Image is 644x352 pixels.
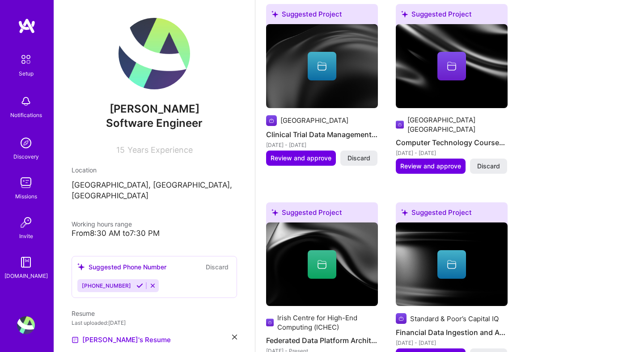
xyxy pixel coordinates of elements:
img: teamwork [17,174,35,192]
div: [DATE] - [DATE] [396,148,508,158]
img: cover [396,24,508,108]
img: Company logo [266,317,274,328]
a: User Avatar [15,316,37,334]
h4: Clinical Trial Data Management System [266,129,378,140]
button: Review and approve [266,151,336,166]
div: [DOMAIN_NAME] [4,271,48,281]
img: logo [18,18,36,34]
i: icon SuggestedTeams [401,209,408,216]
button: Discard [340,151,377,166]
span: [PHONE_NUMBER] [82,282,131,289]
div: [DATE] - [DATE] [266,140,378,150]
div: Standard & Poor’s Capital IQ [410,314,499,323]
button: Discard [470,159,507,174]
div: [DATE] - [DATE] [396,338,508,348]
div: Suggested Phone Number [77,262,166,272]
img: cover [396,222,508,306]
img: Resume [72,336,79,344]
div: [GEOGRAPHIC_DATA] [280,116,348,125]
span: [PERSON_NAME] [72,102,237,116]
img: User Avatar [119,18,190,89]
img: User Avatar [17,316,35,334]
img: Company logo [266,115,277,126]
i: icon SuggestedTeams [271,11,278,17]
p: [GEOGRAPHIC_DATA], [GEOGRAPHIC_DATA], [GEOGRAPHIC_DATA] [72,180,237,201]
span: Resume [72,310,95,317]
img: setup [17,50,35,69]
img: guide book [17,253,35,271]
div: Suggested Project [266,202,378,226]
div: Notifications [10,110,42,120]
img: bell [17,92,35,110]
button: Review and approve [396,159,466,174]
button: Discard [203,262,231,272]
div: Suggested Project [266,4,378,28]
div: Discovery [13,152,39,161]
div: Missions [15,192,37,201]
span: Discard [347,154,370,163]
i: icon Close [232,335,237,339]
div: From 8:30 AM to 7:30 PM [72,229,237,238]
span: Software Engineer [106,117,203,130]
img: cover [266,222,378,306]
span: Discard [477,162,500,171]
span: Working hours range [72,220,132,228]
i: icon SuggestedTeams [271,209,278,216]
i: icon SuggestedTeams [77,263,85,271]
span: 15 [116,145,125,155]
div: Suggested Project [396,202,508,226]
img: Invite [17,214,35,231]
h4: Federated Data Platform Architect [266,335,378,346]
div: Suggested Project [396,4,508,28]
div: Irish Centre for High-End Computing (ICHEC) [277,313,378,332]
img: discovery [17,134,35,152]
div: Last uploaded: [DATE] [72,318,237,327]
img: Company logo [396,313,407,324]
i: icon SuggestedTeams [401,11,408,17]
div: Setup [19,69,34,78]
span: Review and approve [400,162,461,171]
a: [PERSON_NAME]'s Resume [72,335,171,345]
span: Review and approve [271,154,331,163]
div: Location [72,165,237,175]
img: Company logo [396,119,404,130]
h4: Computer Technology Coursework Support [396,137,508,148]
i: Reject [149,282,156,289]
div: Invite [19,231,33,241]
img: cover [266,24,378,108]
div: [GEOGRAPHIC_DATA] [GEOGRAPHIC_DATA] [407,115,508,134]
span: Years Experience [127,145,193,155]
i: Accept [136,282,143,289]
h4: Financial Data Ingestion and Analysis Tools [396,327,508,338]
